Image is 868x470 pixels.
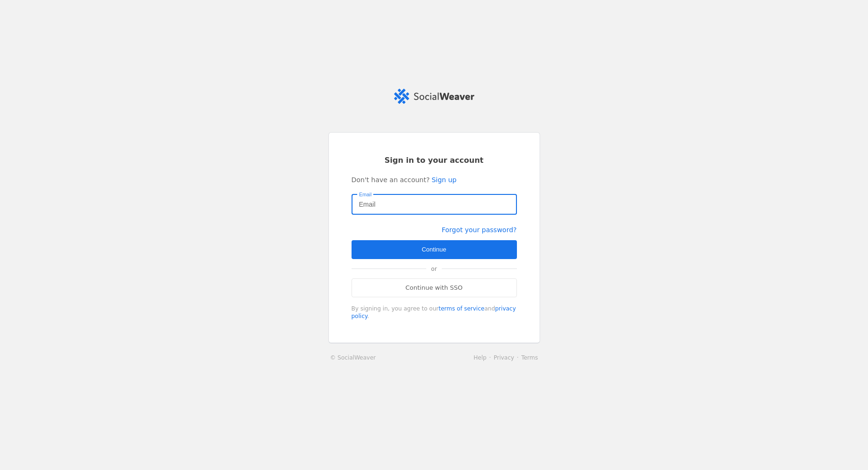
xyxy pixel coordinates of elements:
[359,199,509,210] input: Email
[359,190,371,199] mat-label: Email
[352,175,430,185] span: Don't have an account?
[352,305,517,320] div: By signing in, you agree to our and .
[473,354,486,361] a: Help
[352,240,517,259] button: Continue
[352,278,517,297] a: Continue with SSO
[426,260,441,278] span: or
[352,305,516,319] a: privacy policy
[514,353,521,362] li: ·
[431,175,456,185] a: Sign up
[438,305,484,312] a: terms of service
[494,354,514,361] a: Privacy
[385,155,484,166] span: Sign in to your account
[442,226,517,234] a: Forgot your password?
[521,354,538,361] a: Terms
[330,353,376,362] a: © SocialWeaver
[487,353,494,362] li: ·
[421,245,446,254] span: Continue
